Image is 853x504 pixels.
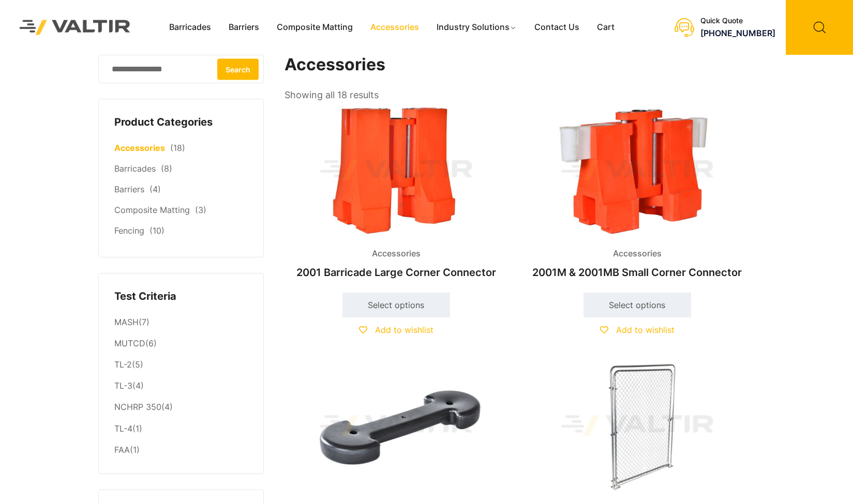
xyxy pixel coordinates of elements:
[285,55,750,75] h1: Accessories
[114,359,132,370] a: TL-2
[114,317,139,327] a: MASH
[428,20,526,35] a: Industry Solutions
[359,325,433,335] a: Add to wishlist
[600,325,675,335] a: Add to wishlist
[588,20,623,35] a: Cart
[285,86,379,104] p: Showing all 18 results
[526,261,749,284] h2: 2001M & 2001MB Small Corner Connector
[217,58,259,80] button: Search
[375,325,433,335] span: Add to wishlist
[220,20,268,35] a: Barriers
[114,289,248,304] h4: Test Criteria
[114,445,130,455] a: FAA
[526,103,749,284] a: Accessories2001M & 2001MB Small Corner Connector
[114,312,248,333] li: (7)
[342,293,450,317] a: Select options for “2001 Barricade Large Corner Connector”
[114,355,248,376] li: (5)
[195,205,206,215] span: (3)
[114,418,248,439] li: (1)
[114,205,190,215] a: Composite Matting
[114,423,132,434] a: TL-4
[149,225,164,236] span: (10)
[114,115,248,130] h4: Product Categories
[700,17,775,25] div: Quick Quote
[364,246,428,262] span: Accessories
[362,20,428,35] a: Accessories
[605,246,669,262] span: Accessories
[149,184,161,194] span: (4)
[114,380,132,391] a: TL-3
[161,163,172,174] span: (8)
[114,163,156,174] a: Barricades
[616,325,675,335] span: Add to wishlist
[114,143,165,153] a: Accessories
[114,333,248,355] li: (6)
[268,20,362,35] a: Composite Matting
[114,397,248,418] li: (4)
[114,439,248,458] li: (1)
[700,28,775,38] a: [PHONE_NUMBER]
[285,103,508,284] a: Accessories2001 Barricade Large Corner Connector
[285,261,508,284] h2: 2001 Barricade Large Corner Connector
[114,376,248,397] li: (4)
[583,293,691,317] a: Select options for “2001M & 2001MB Small Corner Connector”
[114,338,145,348] a: MUTCD
[526,20,588,35] a: Contact Us
[114,184,144,194] a: Barriers
[170,143,185,153] span: (18)
[8,8,142,47] img: Valtir Rentals
[114,402,161,412] a: NCHRP 350
[160,20,220,35] a: Barricades
[114,225,144,236] a: Fencing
